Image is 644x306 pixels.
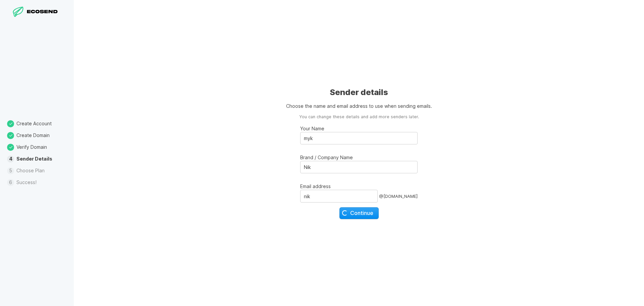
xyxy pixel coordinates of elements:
[300,161,418,173] input: Brand / Company Name
[379,190,418,203] div: @ [DOMAIN_NAME]
[300,190,378,203] input: Email address@[DOMAIN_NAME]
[330,87,388,98] h1: Sender details
[300,132,418,144] input: Your Name
[299,114,419,120] aside: You can change these details and add more senders later.
[345,210,373,216] span: Continue
[339,207,379,219] button: Continue
[300,125,418,132] p: Your Name
[286,102,432,110] p: Choose the name and email address to use when sending emails.
[300,154,418,161] p: Brand / Company Name
[300,183,418,190] p: Email address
